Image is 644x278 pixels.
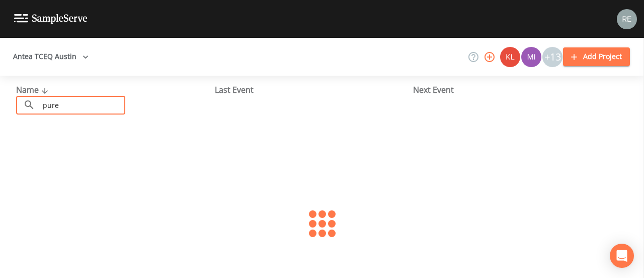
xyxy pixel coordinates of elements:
div: Kler Teran [500,47,521,67]
div: Miriaha Caddie [521,47,542,67]
input: Search Projects [39,96,125,115]
button: Antea TCEQ Austin [9,47,93,66]
button: Add Project [563,47,630,66]
div: Next Event [413,84,612,96]
img: e720f1e92442e99c2aab0e3b783e6548 [617,9,637,29]
img: logo [14,14,88,24]
div: Open Intercom Messenger [610,244,634,268]
img: 9c4450d90d3b8045b2e5fa62e4f92659 [500,47,520,67]
span: Name [16,84,51,95]
div: +13 [542,47,562,67]
img: a1ea4ff7c53760f38bef77ef7c6649bf [521,47,541,67]
div: Last Event [215,84,414,96]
